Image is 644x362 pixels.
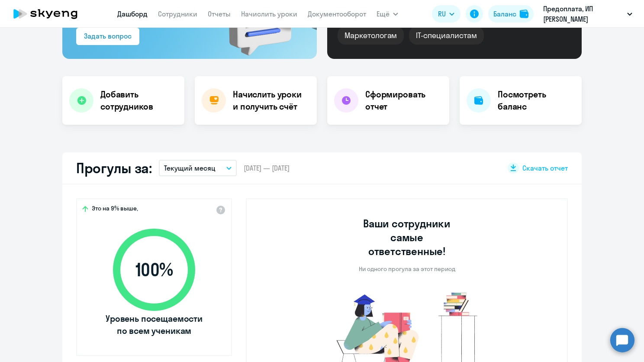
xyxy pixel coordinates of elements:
[208,10,231,18] a: Отчеты
[308,10,366,18] a: Документооборот
[84,31,132,41] div: Задать вопрос
[338,26,404,45] div: Маркетологам
[100,88,177,113] h4: Добавить сотрудников
[76,159,152,177] h2: Прогулы за:
[233,88,308,113] h4: Начислить уроки и получить счёт
[244,163,290,173] span: [DATE] — [DATE]
[359,265,455,273] p: Ни одного прогула за этот период
[522,163,568,173] span: Скачать отчет
[351,217,463,258] h3: Ваши сотрудники самые ответственные!
[493,9,516,19] div: Баланс
[104,259,204,280] span: 100 %
[488,5,534,23] button: Балансbalance
[520,10,528,18] img: balance
[498,88,575,113] h4: Посмотреть баланс
[438,9,446,19] span: RU
[241,10,297,18] a: Начислить уроки
[365,88,442,113] h4: Сформировать отчет
[539,3,637,24] button: Предоплата, ИП [PERSON_NAME]
[377,5,398,23] button: Ещё
[158,10,197,18] a: Сотрудники
[76,28,139,45] button: Задать вопрос
[409,26,483,45] div: IT-специалистам
[159,160,237,176] button: Текущий месяц
[543,3,624,24] p: Предоплата, ИП [PERSON_NAME]
[104,313,204,337] span: Уровень посещаемости по всем ученикам
[164,163,216,173] p: Текущий месяц
[92,204,138,215] span: Это на 9% выше,
[377,9,390,19] span: Ещё
[432,5,460,23] button: RU
[117,10,148,18] a: Дашборд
